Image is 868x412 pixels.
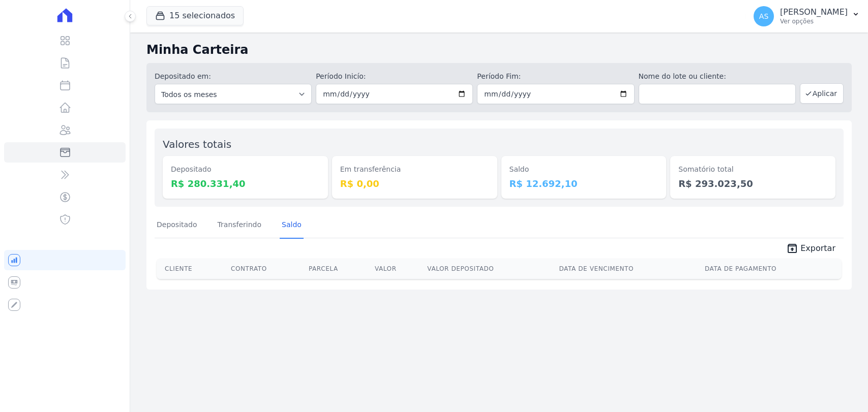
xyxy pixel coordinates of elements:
label: Valores totais [163,138,231,150]
p: [PERSON_NAME] [780,7,848,17]
a: unarchive Exportar [778,242,844,257]
dt: Depositado [171,164,320,175]
dd: R$ 293.023,50 [678,177,827,191]
a: Transferindo [216,212,264,239]
dd: R$ 0,00 [340,177,489,191]
th: Valor Depositado [423,259,555,279]
dt: Em transferência [340,164,489,175]
span: Exportar [800,242,835,255]
button: 15 selecionados [146,6,244,25]
th: Parcela [305,259,371,279]
label: Nome do lote ou cliente: [639,71,796,82]
dd: R$ 12.692,10 [510,177,659,191]
th: Valor [371,259,423,279]
button: Aplicar [800,83,844,104]
p: Ver opções [780,17,848,25]
th: Contrato [227,259,305,279]
h2: Minha Carteira [146,41,852,59]
span: AS [759,13,768,20]
dt: Saldo [510,164,659,175]
i: unarchive [786,242,798,255]
label: Período Fim: [477,71,634,82]
dt: Somatório total [678,164,827,175]
th: Data de Pagamento [701,259,842,279]
button: AS [PERSON_NAME] Ver opções [745,2,868,30]
th: Data de Vencimento [555,259,700,279]
a: Depositado [155,212,199,239]
label: Período Inicío: [316,71,473,82]
label: Depositado em: [155,72,211,80]
th: Cliente [157,259,227,279]
dd: R$ 280.331,40 [171,177,320,191]
a: Saldo [280,212,304,239]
